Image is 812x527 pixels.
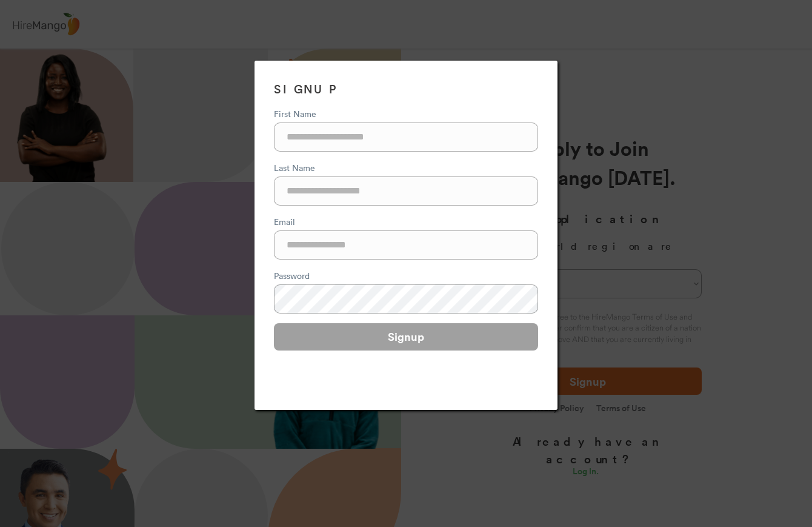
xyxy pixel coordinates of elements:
[274,107,538,120] div: First Name
[274,269,538,282] div: Password
[274,323,538,351] button: Signup
[274,215,538,228] div: Email
[274,80,538,98] h3: SIGNUP
[274,161,538,174] div: Last Name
